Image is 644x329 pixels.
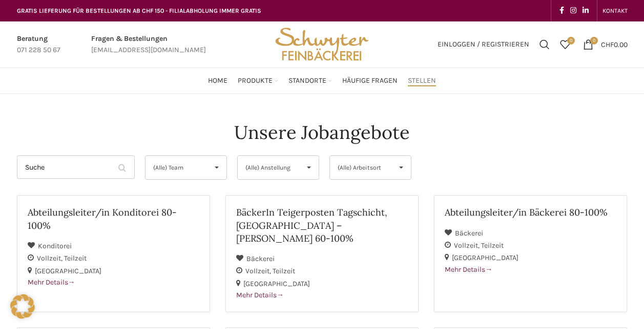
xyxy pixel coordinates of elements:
[37,254,64,263] span: Vollzeit
[445,265,492,274] span: Mehr Details
[28,278,75,287] span: Mehr Details
[342,70,398,91] a: Häufige Fragen
[35,267,101,275] span: [GEOGRAPHIC_DATA]
[567,37,575,44] span: 0
[434,195,627,312] a: Abteilungsleiter/in Bäckerei 80-100% Bäckerei Vollzeit Teilzeit [GEOGRAPHIC_DATA] Mehr Details
[342,76,398,86] span: Häufige Fragen
[273,267,295,275] span: Teilzeit
[236,206,408,245] h2: BäckerIn Teigerposten Tagschicht, [GEOGRAPHIC_DATA] – [PERSON_NAME] 60-100%
[579,4,592,18] a: Linkedin social link
[225,195,419,312] a: BäckerIn Teigerposten Tagschicht, [GEOGRAPHIC_DATA] – [PERSON_NAME] 60-100% Bäckerei Vollzeit Tei...
[578,34,633,55] a: 0 CHF0.00
[438,41,529,48] span: Einloggen / Registrieren
[272,21,372,67] img: Bäckerei Schwyter
[28,206,199,231] h2: Abteilungsleiter/in Konditorei 80-100%
[603,7,628,14] span: KONTAKT
[64,254,87,263] span: Teilzeit
[236,291,284,299] span: Mehr Details
[12,70,633,91] div: Main navigation
[272,39,372,48] a: Site logo
[17,7,261,14] span: GRATIS LIEFERUNG FÜR BESTELLUNGEN AB CHF 150 - FILIALABHOLUNG IMMER GRATIS
[555,34,575,55] div: Meine Wunschliste
[597,1,633,21] div: Secondary navigation
[454,241,481,250] span: Vollzeit
[153,156,202,179] span: (Alle) Team
[299,156,319,179] span: ▾
[556,4,567,18] a: Facebook social link
[17,195,210,312] a: Abteilungsleiter/in Konditorei 80-100% Konditorei Vollzeit Teilzeit [GEOGRAPHIC_DATA] Mehr Details
[17,155,135,179] input: Suche
[246,254,275,263] span: Bäckerei
[408,70,436,91] a: Stellen
[338,156,386,179] span: (Alle) Arbeitsort
[243,279,310,288] span: [GEOGRAPHIC_DATA]
[17,33,60,56] a: Infobox link
[534,34,555,55] a: Suchen
[603,1,628,21] a: KONTAKT
[590,37,598,44] span: 0
[38,242,72,250] span: Konditorei
[455,229,483,238] span: Bäckerei
[245,267,273,275] span: Vollzeit
[452,253,518,262] span: [GEOGRAPHIC_DATA]
[245,156,294,179] span: (Alle) Anstellung
[481,241,504,250] span: Teilzeit
[91,33,206,56] a: Infobox link
[391,156,411,179] span: ▾
[567,4,579,18] a: Instagram social link
[208,70,227,91] a: Home
[445,206,616,219] h2: Abteilungsleiter/in Bäckerei 80-100%
[208,76,227,86] span: Home
[238,76,273,86] span: Produkte
[288,76,326,86] span: Standorte
[238,70,278,91] a: Produkte
[234,120,410,145] h4: Unsere Jobangebote
[207,156,226,179] span: ▾
[601,40,614,49] span: CHF
[555,34,575,55] a: 0
[601,40,628,49] bdi: 0.00
[288,70,332,91] a: Standorte
[408,76,436,86] span: Stellen
[432,34,534,55] a: Einloggen / Registrieren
